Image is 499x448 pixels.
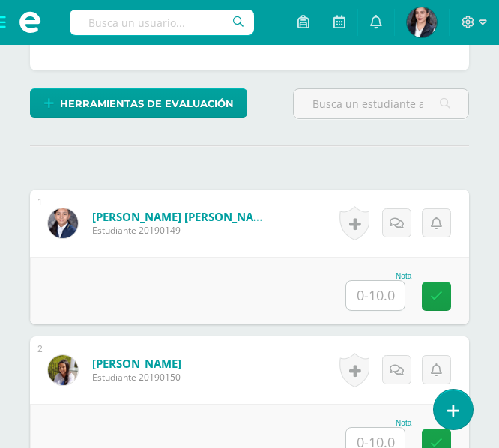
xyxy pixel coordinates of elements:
span: Estudiante 20190150 [92,371,181,384]
div: Nota [345,272,411,280]
input: 0-10.0 [346,281,405,310]
img: 82e3ea2109daae1a3355b6bae2da4ea8.png [48,355,78,385]
span: Estudiante 20190149 [92,224,272,237]
a: [PERSON_NAME] [PERSON_NAME] [92,209,272,224]
a: [PERSON_NAME] [92,356,181,371]
input: Busca un estudiante aquí... [294,89,468,118]
input: Busca un usuario... [70,10,254,35]
img: f79235a30758808212aee58068164eff.png [48,208,78,238]
div: Nota [345,419,411,427]
span: Herramientas de evaluación [60,90,234,118]
img: d50305e4fddf3b70d8743af4142b0d2e.png [407,7,437,37]
a: Herramientas de evaluación [30,88,247,118]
